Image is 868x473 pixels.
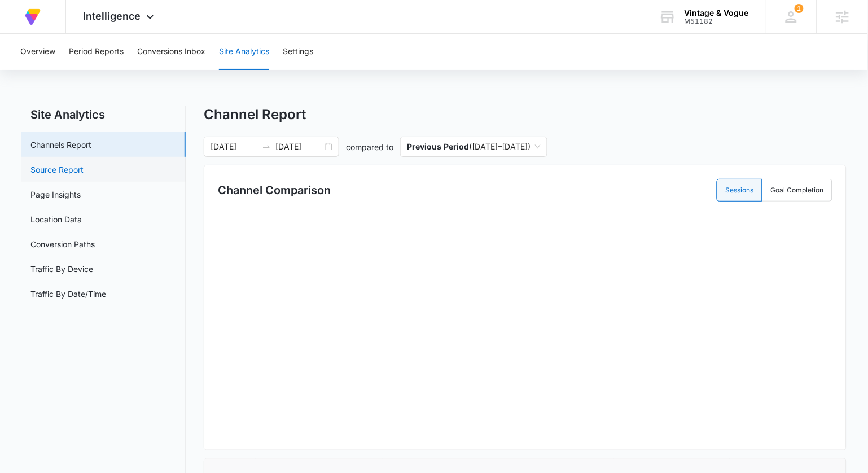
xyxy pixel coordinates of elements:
[30,288,106,300] a: Traffic By Date/Time
[283,34,313,70] button: Settings
[30,164,84,176] a: Source Report
[795,4,804,13] span: 1
[262,142,271,151] span: swap-right
[717,179,762,202] label: Sessions
[23,7,43,27] img: Volusion
[30,263,93,275] a: Traffic By Device
[204,106,306,123] h1: Channel Report
[30,213,82,225] a: Location Data
[30,189,81,200] a: Page Insights
[762,179,832,202] label: Goal Completion
[407,142,469,151] p: Previous Period
[20,34,55,70] button: Overview
[21,106,186,123] h2: Site Analytics
[137,34,205,70] button: Conversions Inbox
[685,8,749,17] div: account name
[83,10,141,22] span: Intelligence
[262,142,271,151] span: to
[407,137,541,156] span: ( [DATE] – [DATE] )
[685,17,749,25] div: account id
[219,34,269,70] button: Site Analytics
[69,34,124,70] button: Period Reports
[30,139,91,151] a: Channels Report
[795,4,804,13] div: notifications count
[211,141,257,153] input: Start date
[218,182,331,199] h3: Channel Comparison
[275,141,322,153] input: End date
[346,141,393,153] p: compared to
[30,238,95,250] a: Conversion Paths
